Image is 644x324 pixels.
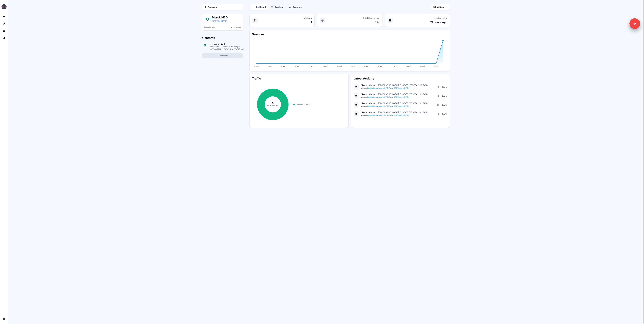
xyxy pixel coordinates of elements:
[361,114,428,117] div: Viewed from
[309,65,314,67] tspan: [DATE]
[210,43,243,45] div: Mystery Visitor 1
[375,20,380,24] div: 17s
[202,36,243,40] div: Contacts
[438,85,439,89] div: 2s
[378,111,428,114] div: [GEOGRAPHIC_DATA], [US_STATE], [GEOGRAPHIC_DATA]
[406,65,411,67] tspan: [DATE]
[437,103,439,107] div: 12s
[223,45,240,48] div: Active 21 hours ago
[438,112,439,116] div: 1s
[361,105,428,108] div: Viewed from
[254,65,259,67] tspan: [DATE]
[378,93,428,96] div: [GEOGRAPHIC_DATA], [US_STATE], [GEOGRAPHIC_DATA]
[442,94,447,98] div: [DATE]
[361,96,428,99] div: Viewed from
[394,114,409,117] a: ABM Merck MSD
[252,32,264,36] div: Sessions
[378,102,428,105] div: [GEOGRAPHIC_DATA], [US_STATE], [GEOGRAPHIC_DATA]
[252,76,346,80] div: Traffic
[361,87,428,90] div: Viewed from
[267,104,279,107] tspan: Touchpoints
[210,48,260,51] div: [GEOGRAPHIC_DATA], [US_STATE], [GEOGRAPHIC_DATA]
[295,65,300,67] tspan: [DATE]
[256,5,266,9] div: Dashboard
[361,111,376,114] div: Mystery Visitor 1
[378,84,428,87] div: [GEOGRAPHIC_DATA], [US_STATE], [GEOGRAPHIC_DATA]
[394,105,409,108] a: ABM Merck MSD
[1,36,7,41] a: Go to attribution
[323,65,328,67] tspan: [DATE]
[394,87,409,90] a: ABM Merck MSD
[361,93,376,96] div: Mystery Visitor 1
[438,94,439,98] div: 2s
[250,4,268,10] button: Dashboard
[1,316,7,321] a: Go to integrations
[361,102,376,105] div: Mystery Visitor 1
[434,65,439,67] tspan: [DATE]
[368,96,389,99] a: Wiiisdom x Merck MSD
[268,65,273,67] tspan: [DATE]
[275,5,283,9] div: Sessions
[431,4,450,10] button: All time
[1,21,7,26] a: Go to outbound experience
[293,5,302,9] div: Contacts
[392,65,397,67] tspan: [DATE]
[272,101,274,105] tspan: 4
[208,5,217,9] div: Prospects
[368,114,389,117] a: Wiiisdom x Merck MSD
[442,112,447,116] div: [DATE]
[430,20,447,24] div: 21 hours ago
[368,87,389,90] a: Wiiisdom x Merck MSD
[212,15,228,19] button: Merck MSD
[364,65,369,67] tspan: [DATE]
[435,17,447,19] div: Last activity
[210,45,219,48] div: 3 sessions
[281,65,286,67] tspan: [DATE]
[287,4,304,10] button: Contacts
[1,28,7,34] a: Go to templates
[442,103,447,107] div: [DATE]
[361,84,376,87] div: Mystery Visitor 1
[304,17,312,19] div: Visitors
[234,26,241,29] button: Unaware
[202,53,243,58] button: All contacts
[394,96,409,99] a: ABM Merck MSD
[296,103,311,106] div: Outbound 100 %
[442,85,447,89] div: [DATE]
[437,6,444,8] span: All time
[204,26,215,29] span: Funnel stage:
[420,65,425,67] tspan: [DATE]
[1,13,7,19] a: Go to prospects
[351,65,356,67] tspan: [DATE]
[337,65,342,67] tspan: [DATE]
[378,65,383,67] tspan: [DATE]
[269,4,285,10] button: Sessions
[311,20,312,24] div: 1
[354,76,447,80] div: Latest Activity
[363,17,380,19] div: Total time spent
[202,4,243,10] a: Prospects
[368,105,389,108] a: Wiiisdom x Merck MSD
[212,19,228,23] a: [DOMAIN_NAME]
